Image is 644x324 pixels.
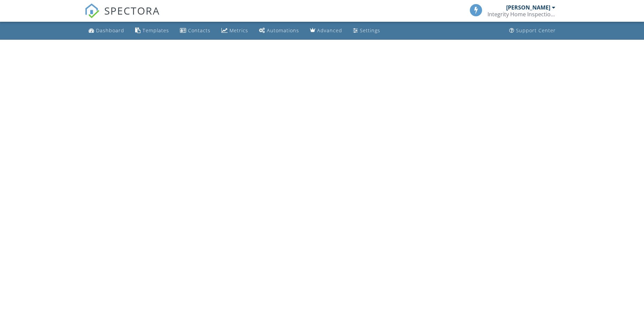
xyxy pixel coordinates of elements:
[360,27,380,34] div: Settings
[85,3,99,18] img: The Best Home Inspection Software - Spectora
[85,9,160,23] a: SPECTORA
[317,27,342,34] div: Advanced
[188,27,210,34] div: Contacts
[516,27,556,34] div: Support Center
[143,27,169,34] div: Templates
[229,27,248,34] div: Metrics
[132,24,172,37] a: Templates
[256,24,302,37] a: Automations (Basic)
[104,3,160,18] span: SPECTORA
[350,24,383,37] a: Settings
[267,27,299,34] div: Automations
[219,24,251,37] a: Metrics
[507,24,558,37] a: Support Center
[506,4,550,11] div: [PERSON_NAME]
[96,27,124,34] div: Dashboard
[177,24,213,37] a: Contacts
[307,24,345,37] a: Advanced
[487,11,555,18] div: Integrity Home Inspection Services, LLC
[86,24,127,37] a: Dashboard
